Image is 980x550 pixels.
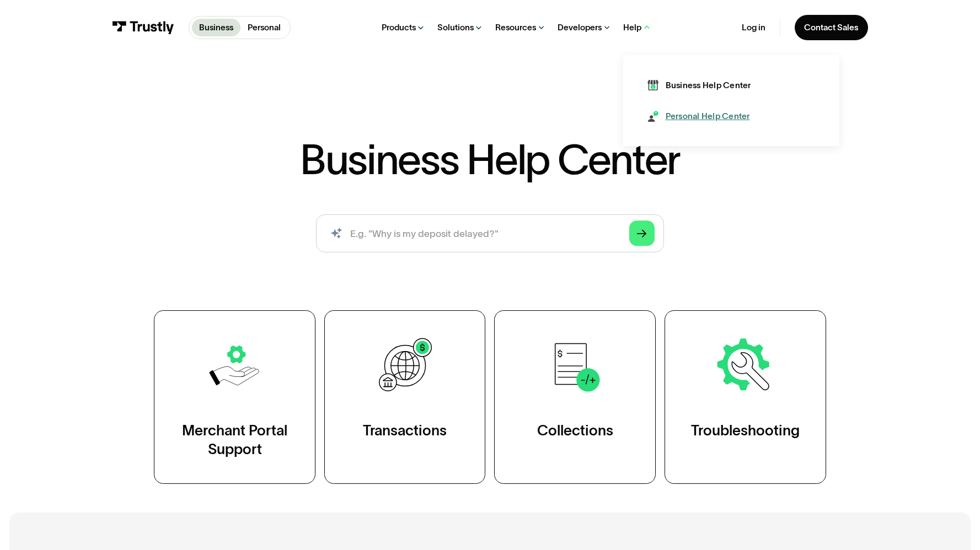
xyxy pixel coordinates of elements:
[154,310,315,484] a: Merchant Portal Support
[795,15,868,40] a: Contact Sales
[647,79,751,91] a: Business Help Center
[666,79,751,91] div: Business Help Center
[742,22,765,33] a: Log in
[363,421,447,440] div: Transactions
[179,421,291,460] div: Merchant Portal Support
[537,421,613,440] div: Collections
[691,421,800,440] div: Troubleshooting
[316,214,664,253] input: search
[248,21,281,34] p: Personal
[316,214,664,253] form: Search
[623,55,839,146] nav: Help
[199,21,233,34] p: Business
[192,19,240,36] a: Business
[437,22,474,33] div: Solutions
[300,138,680,180] h1: Business Help Center
[324,310,486,484] a: Transactions
[494,310,656,484] a: Collections
[666,110,750,122] div: Personal Help Center
[647,110,750,122] a: Personal Help Center
[382,22,416,33] div: Products
[495,22,536,33] div: Resources
[623,22,641,33] div: Help
[240,19,288,36] a: Personal
[665,310,826,484] a: Troubleshooting
[804,22,858,33] div: Contact Sales
[112,21,174,34] img: Trustly Logo
[558,22,602,33] div: Developers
